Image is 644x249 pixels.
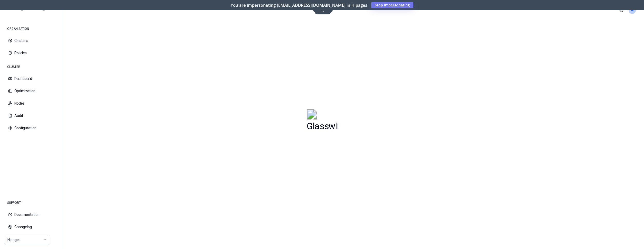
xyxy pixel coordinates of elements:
[4,35,58,46] button: Clusters
[4,110,58,121] button: Audit
[4,122,58,134] button: Configuration
[4,221,58,233] button: Changelog
[4,198,58,208] div: SUPPORT
[4,47,58,59] button: Policies
[4,98,58,109] button: Nodes
[4,62,58,72] div: CLUSTER
[4,24,58,34] div: ORGANISATION
[4,85,58,97] button: Optimization
[4,73,58,84] button: Dashboard
[4,209,58,220] button: Documentation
